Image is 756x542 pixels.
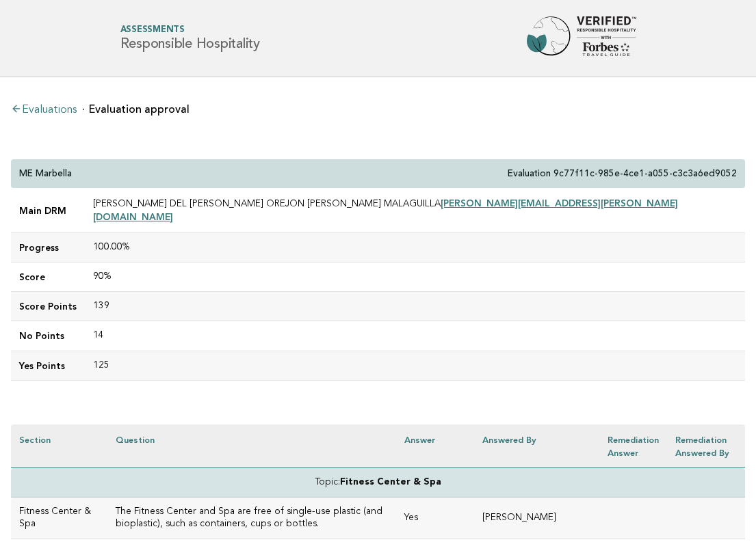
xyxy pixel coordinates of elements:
td: Fitness Center & Spa [11,498,107,539]
td: Topic: [11,468,745,498]
td: Main DRM [11,189,85,233]
strong: Fitness Center & Spa [340,478,441,487]
td: 139 [85,292,745,321]
p: ME Marbella [19,167,72,180]
td: 90% [85,262,745,292]
td: [PERSON_NAME] [474,498,599,539]
a: Evaluations [11,105,77,116]
h1: Responsible Hospitality [120,26,260,51]
td: No Points [11,321,85,351]
td: 100.00% [85,233,745,262]
th: Answered by [474,424,599,468]
td: 14 [85,321,745,351]
td: Progress [11,233,85,262]
td: 125 [85,351,745,380]
th: Answer [396,424,474,468]
td: Yes [396,498,474,539]
td: Score [11,262,85,292]
h3: The Fitness Center and Spa are free of single-use plastic (and bioplastic), such as containers, c... [116,506,388,530]
th: Section [11,424,107,468]
th: Remediation Answered by [667,424,745,468]
li: Evaluation approval [82,104,190,115]
p: Evaluation 9c77f11c-985e-4ce1-a055-c3c3a6ed9052 [508,167,737,180]
td: Yes Points [11,351,85,380]
th: Remediation Answer [599,424,667,468]
td: Score Points [11,292,85,321]
th: Question [107,424,396,468]
span: Assessments [120,26,260,35]
td: [PERSON_NAME] DEL [PERSON_NAME] OREJON [PERSON_NAME] MALAGUILLA [85,189,745,233]
img: Forbes Travel Guide [527,16,636,60]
